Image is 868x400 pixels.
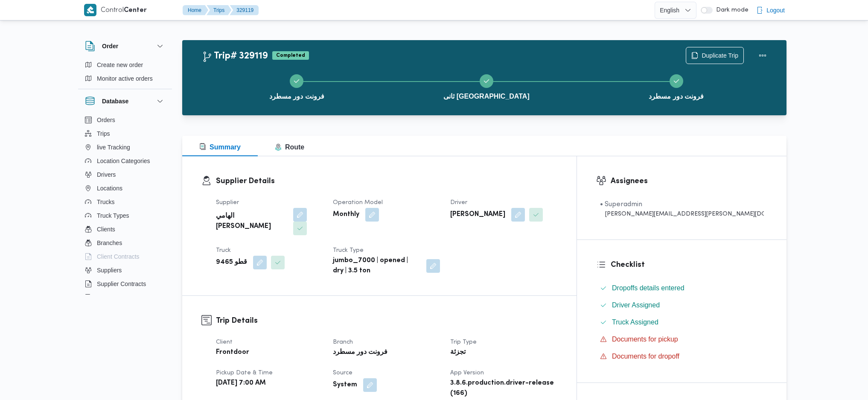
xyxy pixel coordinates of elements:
[207,5,231,15] button: Trips
[97,238,122,248] span: Branches
[612,284,684,292] span: Dropoffs details entered
[82,72,169,85] button: Monitor active orders
[82,209,169,222] button: Truck Types
[216,248,231,253] span: Truck
[611,175,767,187] h3: Assignees
[450,347,466,358] b: تجزئة
[612,336,678,343] span: Documents for pickup
[293,78,300,85] svg: Step 1 is complete
[82,263,169,277] button: Suppliers
[483,78,490,85] svg: Step 2 is complete
[97,128,110,139] span: Trips
[97,279,146,289] span: Supplier Contracts
[686,47,744,64] button: Duplicate Trip
[202,64,392,108] button: فرونت دور مسطرد
[216,211,287,232] b: الهامي [PERSON_NAME]
[82,181,169,195] button: Locations
[333,380,357,390] b: System
[269,91,324,102] span: فرونت دور مسطرد
[124,7,147,14] b: Center
[754,47,771,64] button: Actions
[82,113,169,127] button: Orders
[333,200,383,205] span: Operation Model
[612,353,679,360] span: Documents for dropoff
[199,143,241,151] span: Summary
[230,5,259,15] button: 329119
[600,199,764,219] span: • Superadmin mohamed.nabil@illa.com.eg
[82,277,169,291] button: Supplier Contracts
[97,73,153,84] span: Monitor active orders
[97,224,115,234] span: Clients
[202,51,268,62] h2: Trip# 329119
[276,53,305,58] b: Completed
[612,301,660,309] span: Driver Assigned
[82,154,169,168] button: Location Categories
[97,115,115,125] span: Orders
[333,339,353,345] span: Branch
[275,143,304,151] span: Route
[97,251,140,262] span: Client Contracts
[97,197,114,207] span: Trucks
[82,291,169,304] button: Devices
[597,315,767,329] button: Truck Assigned
[97,210,129,221] span: Truck Types
[597,333,767,346] button: Documents for pickup
[600,210,764,219] div: [PERSON_NAME][EMAIL_ADDRESS][PERSON_NAME][DOMAIN_NAME]
[97,292,118,303] span: Devices
[612,351,679,362] span: Documents for dropoff
[702,50,738,61] span: Duplicate Trip
[82,168,169,181] button: Drivers
[82,222,169,236] button: Clients
[612,317,658,327] span: Truck Assigned
[450,378,555,399] b: 3.8.6.production.driver-release (166)
[450,339,477,345] span: Trip Type
[333,248,364,253] span: Truck Type
[97,169,116,180] span: Drivers
[673,78,680,85] svg: Step 3 is complete
[392,64,582,108] button: ثانى [GEOGRAPHIC_DATA]
[450,200,467,205] span: Driver
[82,127,169,140] button: Trips
[216,339,233,345] span: Client
[272,51,309,60] span: Completed
[82,58,169,72] button: Create new order
[85,41,165,51] button: Order
[97,265,122,275] span: Suppliers
[97,60,143,70] span: Create new order
[216,370,273,376] span: Pickup date & time
[612,334,678,345] span: Documents for pickup
[216,175,557,187] h3: Supplier Details
[85,96,165,106] button: Database
[102,41,118,51] h3: Order
[102,96,128,106] h3: Database
[600,199,764,210] div: • Superadmin
[581,64,771,108] button: فرونت دور مسطرد
[97,142,130,152] span: live Tracking
[612,318,658,326] span: Truck Assigned
[612,300,660,310] span: Driver Assigned
[766,5,785,15] span: Logout
[97,156,150,166] span: Location Categories
[443,91,529,102] span: ثانى [GEOGRAPHIC_DATA]
[450,370,484,376] span: App Version
[333,210,359,220] b: Monthly
[612,283,684,293] span: Dropoffs details entered
[649,91,704,102] span: فرونت دور مسطرد
[78,58,172,89] div: Order
[597,281,767,295] button: Dropoffs details entered
[713,7,749,14] span: Dark mode
[450,210,505,220] b: [PERSON_NAME]
[333,256,420,276] b: jumbo_7000 | opened | dry | 3.5 ton
[611,259,767,271] h3: Checklist
[753,2,788,19] button: Logout
[82,140,169,154] button: live Tracking
[333,370,352,376] span: Source
[183,5,208,15] button: Home
[9,366,36,391] iframe: chat widget
[97,183,122,193] span: Locations
[78,113,172,298] div: Database
[597,298,767,312] button: Driver Assigned
[216,315,557,327] h3: Trip Details
[597,350,767,363] button: Documents for dropoff
[82,236,169,250] button: Branches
